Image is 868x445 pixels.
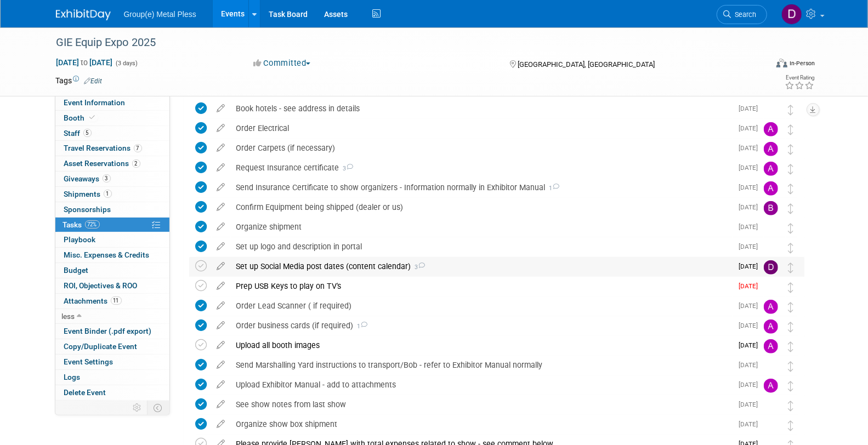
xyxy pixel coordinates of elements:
[739,282,764,290] span: [DATE]
[788,282,794,293] i: Move task
[128,401,147,415] td: Personalize Event Tab Strip
[231,237,733,256] div: Set up logo and description in portal
[788,420,794,431] i: Move task
[212,281,231,291] a: edit
[64,129,92,138] span: Staff
[249,58,315,69] button: Committed
[788,105,794,115] i: Move task
[64,342,138,351] span: Copy/Duplicate Event
[103,174,111,182] span: 3
[739,243,764,250] span: [DATE]
[212,242,231,252] a: edit
[55,309,169,324] a: less
[56,75,103,86] td: Tags
[147,401,169,415] td: Toggle Event Tabs
[212,419,231,429] a: edit
[63,220,100,229] span: Tasks
[764,359,778,373] img: Kathleen Howard
[546,185,560,192] span: 1
[55,187,169,202] a: Shipments1
[739,420,764,428] span: [DATE]
[212,301,231,311] a: edit
[739,124,764,132] span: [DATE]
[64,98,126,107] span: Event Information
[717,5,767,24] a: Search
[64,250,150,259] span: Misc. Expenses & Credits
[764,102,778,117] img: Kathleen Howard
[764,142,778,156] img: Anaelle Pasnin
[55,263,169,278] a: Budget
[212,222,231,232] a: edit
[788,381,794,391] i: Move task
[64,144,142,152] span: Travel Reservations
[212,202,231,212] a: edit
[354,323,368,330] span: 1
[518,60,655,69] span: [GEOGRAPHIC_DATA], [GEOGRAPHIC_DATA]
[739,401,764,408] span: [DATE]
[764,280,778,294] img: Kathleen Howard
[64,235,96,244] span: Playbook
[83,129,92,137] span: 5
[124,10,196,19] span: Group(e) Metal Pless
[64,159,140,168] span: Asset Reservations
[788,223,794,233] i: Move task
[231,158,733,177] div: Request Insurance certificate
[55,355,169,369] a: Event Settings
[739,263,764,270] span: [DATE]
[702,57,815,73] div: Event Format
[55,232,169,247] a: Playbook
[739,184,764,191] span: [DATE]
[64,327,152,335] span: Event Binder (.pdf export)
[231,356,733,374] div: Send Marshalling Yard instructions to transport/Bob - refer to Exhibitor Manual normally
[231,375,733,394] div: Upload Exhibitor Manual - add to attachments
[85,220,100,229] span: 72%
[231,336,733,355] div: Upload all booth images
[64,190,112,198] span: Shipments
[212,163,231,173] a: edit
[739,105,764,112] span: [DATE]
[90,115,95,121] i: Booth reservation complete
[231,218,733,236] div: Organize shipment
[55,385,169,400] a: Delete Event
[764,122,778,136] img: Anaelle Pasnin
[212,123,231,133] a: edit
[231,316,733,335] div: Order business cards (if required)
[739,164,764,172] span: [DATE]
[764,418,778,432] img: Kathleen Howard
[64,357,114,366] span: Event Settings
[55,156,169,171] a: Asset Reservations2
[231,277,733,295] div: Prep USB Keys to play on TV's
[55,95,169,110] a: Event Information
[789,59,815,67] div: In-Person
[788,203,794,214] i: Move task
[776,59,787,67] img: Format-Inperson.png
[212,182,231,192] a: edit
[788,322,794,332] i: Move task
[231,119,733,138] div: Order Electrical
[764,181,778,196] img: Anaelle Pasnin
[134,144,142,152] span: 7
[788,124,794,135] i: Move task
[231,415,733,433] div: Organize show box shipment
[64,373,81,381] span: Logs
[739,302,764,310] span: [DATE]
[231,395,733,414] div: See show notes from last show
[212,340,231,350] a: edit
[739,361,764,369] span: [DATE]
[84,77,103,85] a: Edit
[64,113,98,122] span: Booth
[55,278,169,293] a: ROI, Objectives & ROO
[64,296,122,305] span: Attachments
[788,401,794,411] i: Move task
[55,111,169,125] a: Booth
[739,203,764,211] span: [DATE]
[764,241,778,255] img: Kathleen Howard
[764,221,778,235] img: Kathleen Howard
[212,143,231,153] a: edit
[788,164,794,174] i: Move task
[55,172,169,186] a: Giveaways3
[231,139,733,157] div: Order Carpets (if necessary)
[55,202,169,217] a: Sponsorships
[339,165,354,172] span: 3
[64,266,89,275] span: Budget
